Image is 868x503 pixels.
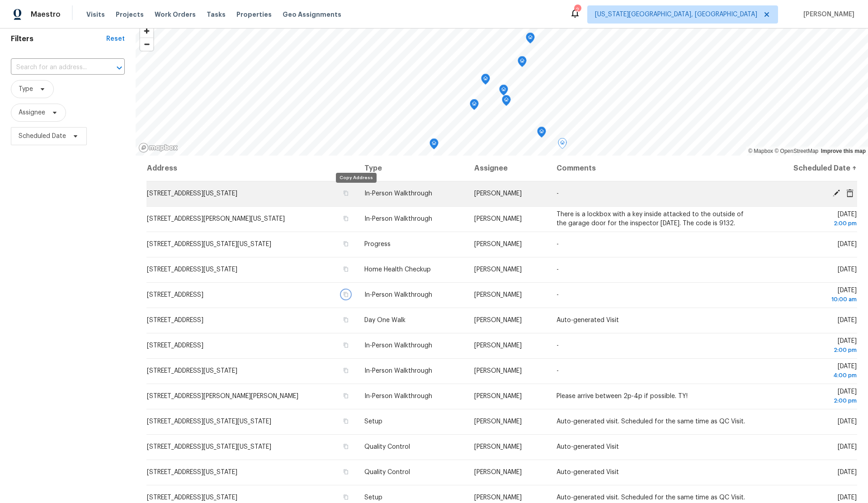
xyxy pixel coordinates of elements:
[838,266,857,273] span: [DATE]
[474,190,522,197] span: [PERSON_NAME]
[557,469,619,475] span: Auto-generated Visit
[147,418,271,425] span: [STREET_ADDRESS][US_STATE][US_STATE]
[140,24,153,38] button: Zoom in
[557,444,619,450] span: Auto-generated Visit
[342,468,350,476] button: Copy Address
[342,240,350,248] button: Copy Address
[147,241,271,247] span: [STREET_ADDRESS][US_STATE][US_STATE]
[474,216,522,222] span: [PERSON_NAME]
[821,148,866,154] a: Improve this map
[557,368,559,374] span: -
[342,214,350,223] button: Copy Address
[557,241,559,247] span: -
[474,342,522,349] span: [PERSON_NAME]
[342,265,350,273] button: Copy Address
[838,494,857,501] span: [DATE]
[838,469,857,475] span: [DATE]
[11,61,99,75] input: Search for an address...
[838,444,857,450] span: [DATE]
[364,292,432,298] span: In-Person Walkthrough
[147,393,298,399] span: [STREET_ADDRESS][PERSON_NAME][PERSON_NAME]
[147,317,203,323] span: [STREET_ADDRESS]
[526,33,535,47] div: Map marker
[518,56,527,70] div: Map marker
[843,189,857,197] span: Cancel
[342,316,350,324] button: Copy Address
[364,342,432,349] span: In-Person Walkthrough
[502,95,511,109] div: Map marker
[11,34,106,43] h1: Filters
[467,156,550,181] th: Assignee
[342,417,350,425] button: Copy Address
[147,292,203,298] span: [STREET_ADDRESS]
[774,148,818,154] a: OpenStreetMap
[830,189,843,197] span: Edit
[342,366,350,375] button: Copy Address
[146,156,357,181] th: Address
[364,393,432,399] span: In-Person Walkthrough
[770,389,857,405] span: [DATE]
[116,10,144,19] span: Projects
[474,444,522,450] span: [PERSON_NAME]
[770,287,857,304] span: [DATE]
[31,10,61,19] span: Maestro
[537,127,546,141] div: Map marker
[207,11,226,18] span: Tasks
[557,211,744,227] span: There is a lockbox with a key inside attacked to the outside of the garage door for the inspector...
[136,20,868,156] canvas: Map
[364,190,432,197] span: In-Person Walkthrough
[342,341,350,349] button: Copy Address
[474,393,522,399] span: [PERSON_NAME]
[342,392,350,400] button: Copy Address
[481,74,490,88] div: Map marker
[474,368,522,374] span: [PERSON_NAME]
[770,363,857,380] span: [DATE]
[474,494,522,501] span: [PERSON_NAME]
[113,62,126,74] button: Open
[763,156,857,181] th: Scheduled Date ↑
[364,494,382,501] span: Setup
[474,317,522,323] span: [PERSON_NAME]
[147,469,237,475] span: [STREET_ADDRESS][US_STATE]
[557,494,745,501] span: Auto-generated visit. Scheduled for the same time as QC Visit.
[364,241,391,247] span: Progress
[838,317,857,323] span: [DATE]
[147,266,237,273] span: [STREET_ADDRESS][US_STATE]
[283,10,341,19] span: Geo Assignments
[147,216,285,222] span: [STREET_ADDRESS][PERSON_NAME][US_STATE]
[155,10,196,19] span: Work Orders
[147,342,203,349] span: [STREET_ADDRESS]
[342,290,350,299] button: Copy Address
[364,418,382,425] span: Setup
[557,393,688,399] span: Please arrive between 2p-4p if possible. TY!
[470,99,479,113] div: Map marker
[364,317,406,323] span: Day One Walk
[770,211,857,228] span: [DATE]
[474,266,522,273] span: [PERSON_NAME]
[364,444,410,450] span: Quality Control
[86,10,105,19] span: Visits
[364,469,410,475] span: Quality Control
[140,38,153,51] span: Zoom out
[557,317,619,323] span: Auto-generated Visit
[147,190,237,197] span: [STREET_ADDRESS][US_STATE]
[557,292,559,298] span: -
[770,346,857,355] div: 2:00 pm
[364,266,431,273] span: Home Health Checkup
[770,396,857,405] div: 2:00 pm
[106,34,125,43] div: Reset
[19,108,45,117] span: Assignee
[357,156,467,181] th: Type
[474,418,522,425] span: [PERSON_NAME]
[800,10,854,19] span: [PERSON_NAME]
[236,10,272,19] span: Properties
[838,418,857,425] span: [DATE]
[557,266,559,273] span: -
[838,241,857,247] span: [DATE]
[342,442,350,451] button: Copy Address
[147,444,271,450] span: [STREET_ADDRESS][US_STATE][US_STATE]
[557,190,559,197] span: -
[574,5,580,14] div: 2
[140,38,153,51] button: Zoom out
